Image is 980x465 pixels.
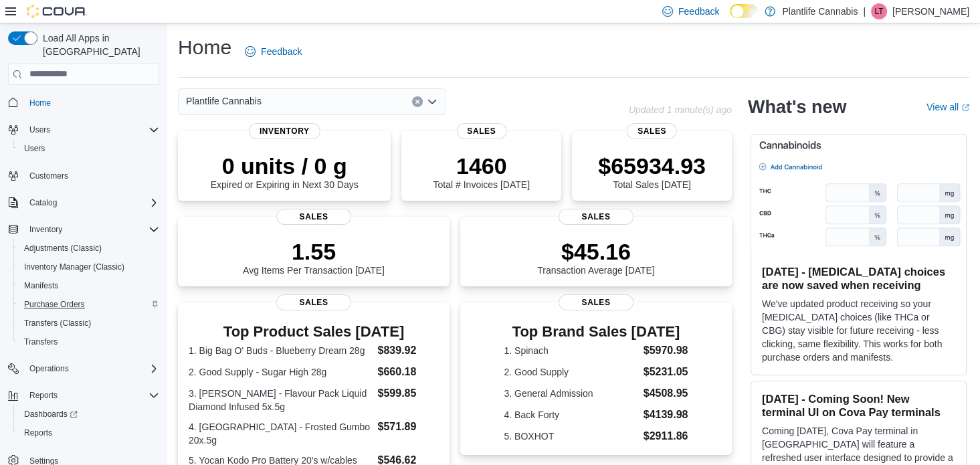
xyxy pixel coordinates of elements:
[13,424,165,442] button: Reports
[24,361,159,377] span: Operations
[537,238,655,265] p: $45.16
[189,365,372,379] dt: 2. Good Supply - Sugar High 28g
[377,385,438,401] dd: $599.85
[24,195,159,211] span: Catalog
[27,5,87,18] img: Cova
[24,262,124,272] span: Inventory Manager (Classic)
[782,3,858,19] p: Plantlife Cannabis
[504,365,638,379] dt: 2. Good Supply
[13,333,165,351] button: Transfers
[13,239,165,258] button: Adjustments (Classic)
[24,122,56,138] button: Users
[19,406,159,422] span: Dashboards
[13,258,165,276] button: Inventory Manager (Classic)
[627,123,677,139] span: Sales
[24,243,102,254] span: Adjustments (Classic)
[276,294,351,310] span: Sales
[730,18,730,19] span: Dark Mode
[37,31,159,58] span: Load All Apps in [GEOGRAPHIC_DATA]
[24,280,58,291] span: Manifests
[29,98,51,108] span: Home
[189,387,372,413] dt: 3. [PERSON_NAME] - Flavour Pack Liquid Diamond Infused 5x.5g
[24,387,159,403] span: Reports
[24,387,63,403] button: Reports
[24,167,159,184] span: Customers
[3,359,165,378] button: Operations
[19,334,159,350] span: Transfers
[433,153,529,190] div: Total # Invoices [DATE]
[261,45,302,58] span: Feedback
[13,295,165,314] button: Purchase Orders
[3,220,165,239] button: Inventory
[19,315,96,331] a: Transfers (Classic)
[19,240,107,256] a: Adjustments (Classic)
[892,3,969,19] p: [PERSON_NAME]
[189,324,439,340] h3: Top Product Sales [DATE]
[24,361,74,377] button: Operations
[377,343,438,359] dd: $839.92
[730,4,758,18] input: Dark Mode
[537,238,655,276] div: Transaction Average [DATE]
[678,5,719,18] span: Feedback
[24,428,52,438] span: Reports
[427,96,437,107] button: Open list of options
[24,409,78,420] span: Dashboards
[24,143,45,154] span: Users
[186,93,262,109] span: Plantlife Cannabis
[559,294,633,310] span: Sales
[762,265,955,292] h3: [DATE] - [MEDICAL_DATA] choices are now saved when receiving
[29,124,50,135] span: Users
[29,171,68,181] span: Customers
[559,209,633,225] span: Sales
[211,153,359,190] div: Expired or Expiring in Next 30 Days
[24,195,62,211] button: Catalog
[24,168,74,184] a: Customers
[377,419,438,435] dd: $571.89
[644,364,688,380] dd: $5231.05
[598,153,706,190] div: Total Sales [DATE]
[871,3,887,19] div: Logan Tisdel
[13,139,165,158] button: Users
[863,3,866,19] p: |
[926,102,969,112] a: View allExternal link
[276,209,351,225] span: Sales
[243,238,385,276] div: Avg Items Per Transaction [DATE]
[19,425,159,441] span: Reports
[29,390,58,401] span: Reports
[433,153,529,179] p: 1460
[504,324,688,340] h3: Top Brand Sales [DATE]
[3,120,165,139] button: Users
[644,428,688,444] dd: $2911.86
[19,296,159,312] span: Purchase Orders
[24,94,159,111] span: Home
[19,259,130,275] a: Inventory Manager (Classic)
[629,104,732,115] p: Updated 1 minute(s) ago
[239,38,307,65] a: Feedback
[24,337,58,347] span: Transfers
[762,297,955,364] p: We've updated product receiving so your [MEDICAL_DATA] choices (like THCa or CBG) stay visible fo...
[24,221,68,238] button: Inventory
[19,425,58,441] a: Reports
[19,406,83,422] a: Dashboards
[504,387,638,400] dt: 3. General Admission
[24,221,159,238] span: Inventory
[29,363,69,374] span: Operations
[249,123,320,139] span: Inventory
[456,123,506,139] span: Sales
[19,315,159,331] span: Transfers (Classic)
[3,386,165,405] button: Reports
[24,122,159,138] span: Users
[598,153,706,179] p: $65934.93
[504,430,638,443] dt: 5. BOXHOT
[24,299,85,310] span: Purchase Orders
[3,166,165,185] button: Customers
[13,314,165,333] button: Transfers (Classic)
[3,93,165,112] button: Home
[19,141,50,157] a: Users
[874,3,883,19] span: LT
[644,343,688,359] dd: $5970.98
[748,96,846,118] h2: What's new
[644,385,688,401] dd: $4508.95
[13,405,165,424] a: Dashboards
[19,278,159,294] span: Manifests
